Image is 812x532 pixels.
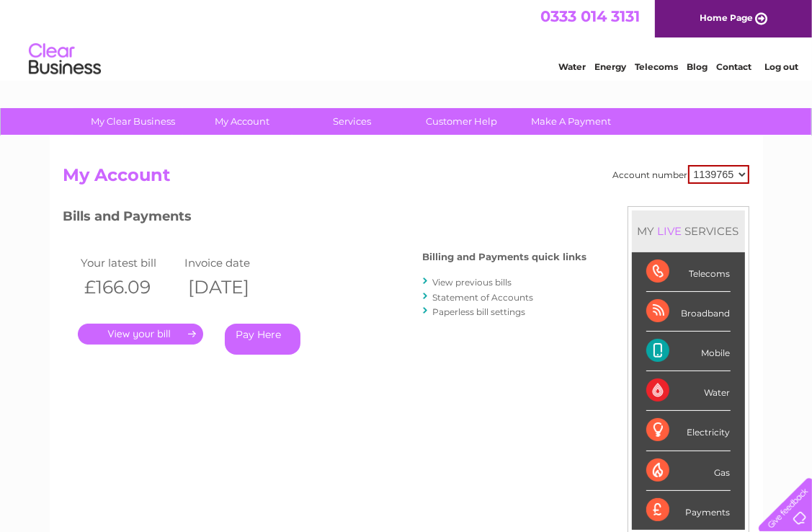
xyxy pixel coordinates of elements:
[646,451,731,491] div: Gas
[78,272,182,302] th: £166.09
[63,165,749,192] h2: My Account
[293,108,411,135] a: Services
[646,411,731,451] div: Electricity
[632,210,745,252] div: MY SERVICES
[423,252,587,262] h4: Billing and Payments quick links
[716,61,751,72] a: Contact
[402,108,521,135] a: Customer Help
[78,253,182,272] td: Your latest bill
[646,491,731,530] div: Payments
[646,371,731,411] div: Water
[66,8,747,70] div: Clear Business is a trading name of Verastar Limited (registered in [GEOGRAPHIC_DATA] No. 3667643...
[558,61,586,72] a: Water
[181,253,285,272] td: Invoice date
[433,306,526,317] a: Paperless bill settings
[655,224,685,238] div: LIVE
[646,332,731,371] div: Mobile
[181,272,285,302] th: [DATE]
[433,277,512,288] a: View previous bills
[512,108,630,135] a: Make A Payment
[73,108,192,135] a: My Clear Business
[764,61,798,72] a: Log out
[63,206,587,231] h3: Bills and Payments
[78,324,203,345] a: .
[433,292,534,303] a: Statement of Accounts
[635,61,678,72] a: Telecoms
[687,61,708,72] a: Blog
[594,61,626,72] a: Energy
[540,7,640,25] a: 0333 014 3131
[646,252,731,292] div: Telecoms
[28,37,102,81] img: logo.png
[646,292,731,332] div: Broadband
[225,324,300,355] a: Pay Here
[613,165,749,184] div: Account number
[183,108,302,135] a: My Account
